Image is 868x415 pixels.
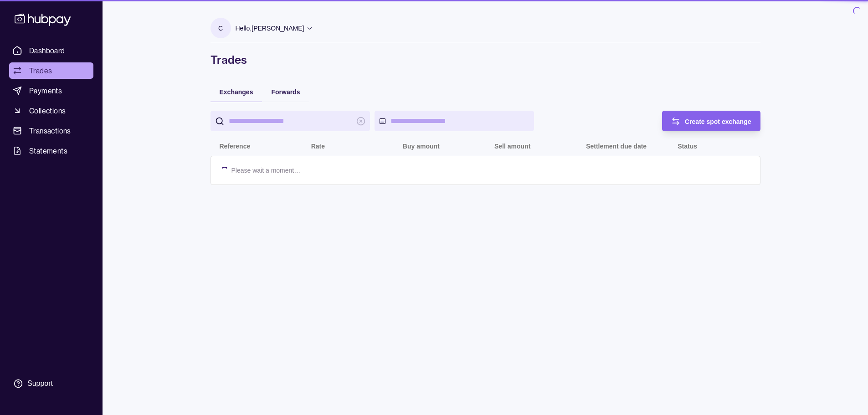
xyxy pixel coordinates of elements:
h1: Trades [211,52,760,67]
p: Rate [311,143,325,150]
p: Sell amount [494,143,530,150]
p: Hello, [PERSON_NAME] [236,23,304,33]
span: Transactions [29,125,71,136]
p: Settlement due date [586,143,647,150]
a: Transactions [9,123,93,139]
input: search [229,111,352,131]
span: Trades [29,65,52,76]
span: Create spot exchange [685,118,751,125]
p: Reference [220,143,251,150]
p: Status [678,143,697,150]
span: Payments [29,85,62,96]
p: Buy amount [403,143,440,150]
span: Dashboard [29,45,65,56]
p: Please wait a moment… [231,165,301,175]
button: Create spot exchange [662,111,760,131]
a: Support [9,374,93,393]
span: Collections [29,105,66,116]
a: Collections [9,102,93,119]
span: Forwards [271,88,300,96]
a: Payments [9,82,93,99]
span: Exchanges [220,88,253,96]
a: Trades [9,62,93,79]
span: Statements [29,145,67,156]
p: C [218,23,223,33]
a: Statements [9,143,93,159]
a: Dashboard [9,42,93,59]
div: Support [27,379,53,389]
